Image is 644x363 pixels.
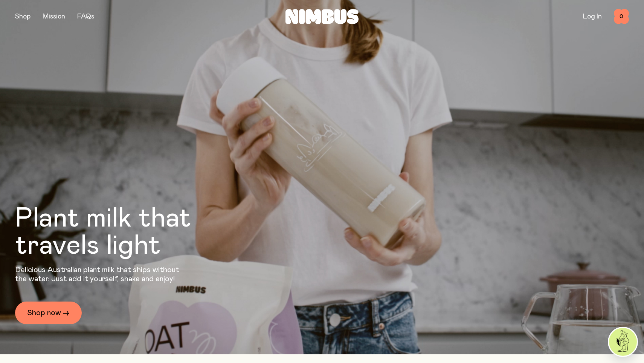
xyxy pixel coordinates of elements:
a: FAQs [77,13,94,20]
img: agent [609,328,637,356]
h1: Plant milk that travels light [15,205,232,259]
a: Mission [43,13,65,20]
button: 0 [614,9,629,24]
a: Shop now → [15,302,82,324]
p: Delicious Australian plant milk that ships without the water. Just add it yourself, shake and enjoy! [15,265,184,283]
a: Log In [583,13,602,20]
